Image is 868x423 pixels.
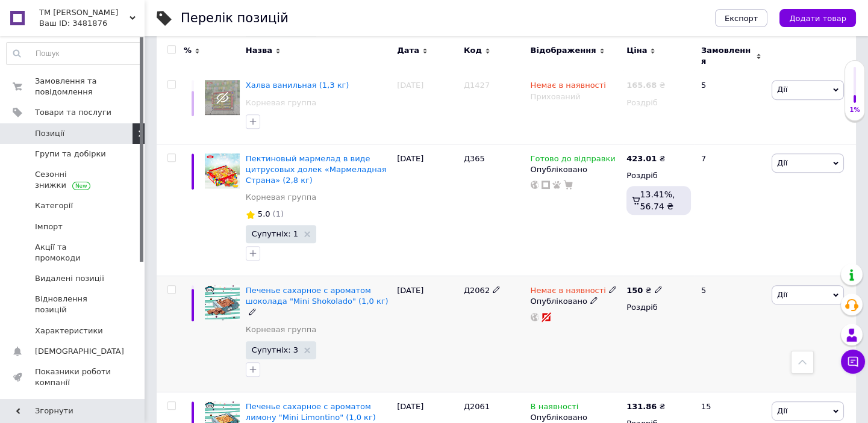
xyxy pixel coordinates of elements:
span: Дії [777,290,787,299]
span: Категорії [35,200,73,211]
span: Акції та промокоди [35,242,111,264]
div: Опубліковано [531,412,621,423]
img: Печенье сахарное с ароматом шоколада "Mini Shokolado" (1,0 кг) [205,285,240,320]
span: Групи та добірки [35,149,106,159]
div: Роздріб [626,302,691,313]
span: Д2061 [464,402,490,411]
div: [DATE] [394,144,461,276]
b: 150 [626,286,643,295]
div: 5 [694,71,769,144]
b: 423.01 [626,154,657,163]
div: 7 [694,144,769,276]
div: Опубліковано [531,164,621,175]
span: В наявності [531,402,579,415]
span: Позиції [35,128,64,139]
div: ₴ [626,285,662,296]
span: Немає в наявності [531,81,606,93]
div: ₴ [626,401,665,412]
span: Назва [246,45,272,56]
span: Відновлення позицій [35,294,111,315]
span: Дії [777,85,787,94]
b: 165.68 [626,81,657,90]
div: Перелік позицій [181,12,289,25]
div: Роздріб [626,170,691,181]
span: 5.0 [258,209,270,218]
span: Дії [777,158,787,167]
span: Д365 [464,154,485,163]
span: Замовлення [701,45,753,67]
span: Д1427 [464,81,490,90]
span: Сезонні знижки [35,169,111,191]
span: Супутніх: 3 [252,346,298,354]
span: Додати товар [789,14,846,23]
img: Халва ванильная (1,3 кг) [205,80,240,115]
a: Пектиновый мармелад в виде цитрусовых долек «Мармеладная Страна» (2,8 кг) [246,154,387,185]
div: [DATE] [394,276,461,392]
span: Показники роботи компанії [35,366,111,388]
span: Дата [397,45,419,56]
span: Експорт [725,14,758,23]
b: 131.86 [626,402,657,411]
div: Ваш ID: 3481876 [39,18,145,29]
span: Д2062 [464,286,490,295]
span: Немає в наявності [531,286,606,298]
a: Корневая группа [246,192,316,203]
div: Роздріб [626,97,691,108]
span: Видалені позиції [35,273,104,284]
img: Пектиновый мармелад в виде цитрусовых долек «Мармеладная Страна» (2,8 кг) [205,153,240,188]
span: [DEMOGRAPHIC_DATA] [35,346,124,357]
span: (1) [273,209,284,218]
div: Опубліковано [531,296,621,307]
span: Відображення [531,45,596,56]
span: Замовлення та повідомлення [35,76,111,97]
span: Товари та послуги [35,107,111,118]
button: Експорт [715,9,768,27]
div: ₴ [626,80,665,91]
div: Прихований [531,91,621,102]
a: Печенье сахарное с ароматом шоколада "Mini Shokolado" (1,0 кг) [246,286,389,306]
span: 13.41%, 56.74 ₴ [640,190,675,211]
div: 5 [694,276,769,392]
a: Халва ванильная (1,3 кг) [246,81,349,90]
span: Супутніх: 1 [252,230,298,238]
button: Чат з покупцем [841,350,865,374]
span: ТМ КЛИМ [39,7,130,18]
a: Печенье сахарное с ароматом лимону "Mini Limontino" (1,0 кг) [246,402,376,422]
div: [DATE] [394,71,461,144]
div: ₴ [626,153,665,164]
span: Дії [777,406,787,415]
a: Корневая группа [246,97,316,108]
span: % [184,45,192,56]
input: Пошук [7,43,141,64]
div: 1% [845,106,864,114]
span: Імпорт [35,221,63,232]
a: Корневая группа [246,324,316,335]
span: Код [464,45,482,56]
span: Характеристики [35,326,103,336]
span: Панель управління [35,398,111,419]
button: Додати товар [779,9,856,27]
span: Ціна [626,45,647,56]
span: Готово до відправки [531,154,616,167]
